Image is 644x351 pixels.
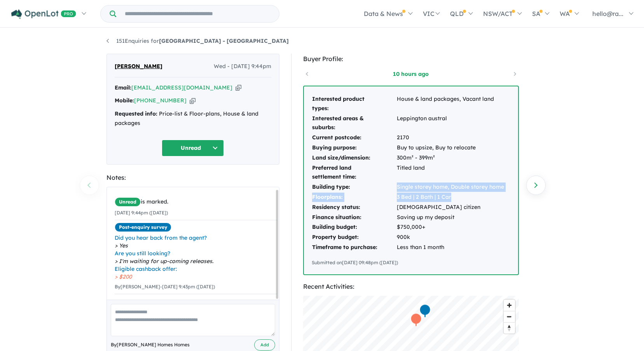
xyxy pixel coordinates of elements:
span: Are you still looking? [115,249,277,257]
small: [DATE] 9:44pm ([DATE]) [115,210,168,216]
td: 300m² - 399m² [396,153,504,163]
button: Unread [162,140,224,156]
td: Building budget: [312,222,396,232]
strong: [GEOGRAPHIC_DATA] - [GEOGRAPHIC_DATA] [159,37,289,44]
i: Eligible cashback offer: [115,265,177,272]
td: Buying purpose: [312,143,396,153]
td: Preferred land settlement time: [312,163,396,183]
td: Property budget: [312,232,396,242]
td: Interested areas & suburbs: [312,114,396,133]
td: Residency status: [312,202,396,212]
div: Notes: [106,172,279,183]
span: By [PERSON_NAME] Homes Homes [111,341,190,349]
span: Did you hear back from the agent? [115,234,277,242]
strong: Mobile: [115,97,134,104]
td: House & land packages, Vacant land [396,94,504,114]
td: 900k [396,232,504,242]
button: Add [254,339,275,351]
span: Zoom out [504,311,515,322]
button: Copy [190,97,195,105]
td: Land size/dimension: [312,153,396,163]
td: Finance situation: [312,212,396,223]
td: Less than 1 month [396,242,504,253]
span: [PERSON_NAME] [115,62,162,71]
span: hello@ra... [592,10,623,18]
td: Single storey home, Double storey home [396,182,504,192]
td: Building type: [312,182,396,192]
button: Reset bearing to north [504,322,515,333]
img: Openlot PRO Logo White [11,9,76,19]
span: Yes [115,242,277,249]
nav: breadcrumb [106,37,538,46]
td: Current postcode: [312,133,396,143]
td: Titled land [396,163,504,183]
a: [PHONE_NUMBER] [134,97,187,104]
strong: Requested info: [115,110,157,117]
td: 2170 [396,133,504,143]
div: Submitted on [DATE] 09:48pm ([DATE]) [312,259,510,267]
td: [DEMOGRAPHIC_DATA] citizen [396,202,504,212]
button: Zoom out [504,311,515,322]
span: I'm waiting for up-coming releases. [115,257,277,265]
td: Saving up my deposit [396,212,504,223]
td: 3 Bed | 2 Bath | 1 Car [396,192,504,202]
span: Unread [115,197,141,207]
div: Recent Activities: [303,281,519,292]
strong: Email: [115,84,131,91]
small: By [PERSON_NAME] - [DATE] 9:43pm ([DATE]) [115,284,215,290]
span: $200 [115,273,277,281]
a: 151Enquiries for[GEOGRAPHIC_DATA] - [GEOGRAPHIC_DATA] [106,37,289,44]
td: Leppington austral [396,114,504,133]
a: 10 hours ago [378,70,444,78]
td: Timeframe to purchase: [312,242,396,253]
span: Post-enquiry survey [115,223,171,232]
button: Zoom in [504,300,515,311]
button: Copy [236,84,241,92]
div: Map marker [410,312,422,327]
td: Floorplans: [312,192,396,202]
td: Buy to upsize, Buy to relocate [396,143,504,153]
input: Try estate name, suburb, builder or developer [118,5,277,22]
span: Wed - [DATE] 9:44pm [214,62,271,71]
div: Price-list & Floor-plans, House & land packages [115,109,271,128]
td: $750,000+ [396,222,504,232]
div: is marked. [115,197,277,207]
div: Buyer Profile: [303,54,519,64]
a: [EMAIL_ADDRESS][DOMAIN_NAME] [131,84,232,91]
td: Interested product types: [312,94,396,114]
div: Map marker [419,304,431,318]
